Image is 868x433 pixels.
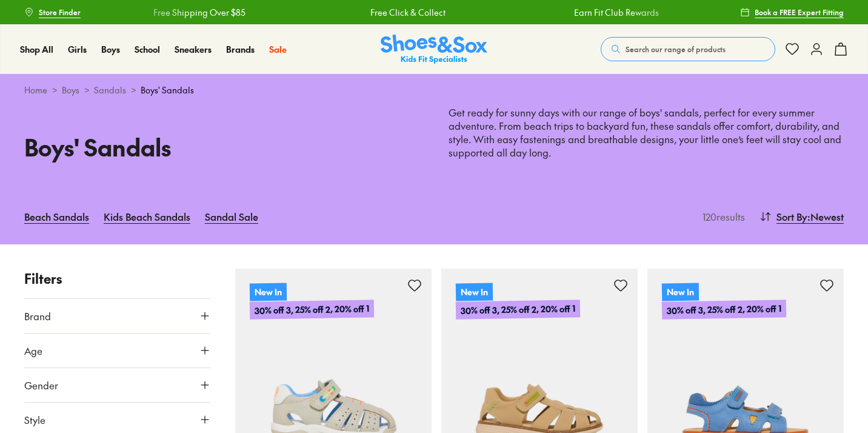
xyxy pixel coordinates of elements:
[662,300,786,320] p: 30% off 3, 25% off 2, 20% off 1
[250,283,287,301] p: New In
[807,209,844,224] span: : Newest
[24,130,419,164] h1: Boys' Sandals
[20,43,53,55] span: Shop All
[569,6,653,19] a: Earn Fit Club Rewards
[94,84,126,96] a: Sandals
[626,44,726,55] span: Search our range of products
[104,203,190,230] a: Kids Beach Sandals
[24,84,47,96] a: Home
[68,43,87,55] span: Girls
[456,283,493,301] p: New In
[24,84,844,96] div: > > >
[449,106,844,159] p: Get ready for sunny days with our range of boys' sandals, perfect for every summer adventure. Fro...
[135,43,160,56] a: School
[776,209,807,224] span: Sort By
[141,84,194,96] span: Boys' Sandals
[24,343,42,358] span: Age
[24,269,211,289] p: Filters
[39,7,81,18] span: Store Finder
[250,300,374,320] p: 30% off 3, 25% off 2, 20% off 1
[68,43,87,56] a: Girls
[148,6,240,19] a: Free Shipping Over $85
[760,203,844,230] button: Sort By:Newest
[24,1,81,23] a: Store Finder
[24,368,211,402] button: Gender
[205,203,258,230] a: Sandal Sale
[226,43,255,55] span: Brands
[24,378,58,392] span: Gender
[381,35,487,64] a: Shoes & Sox
[175,43,212,56] a: Sneakers
[755,7,844,18] span: Book a FREE Expert Fitting
[24,203,89,230] a: Beach Sandals
[135,43,160,55] span: School
[24,334,211,368] button: Age
[365,6,440,19] a: Free Click & Collect
[101,43,120,55] span: Boys
[24,412,45,427] span: Style
[62,84,79,96] a: Boys
[24,299,211,333] button: Brand
[381,35,487,64] img: SNS_Logo_Responsive.svg
[24,309,51,323] span: Brand
[456,300,580,320] p: 30% off 3, 25% off 2, 20% off 1
[269,43,287,55] span: Sale
[101,43,120,56] a: Boys
[601,37,775,61] button: Search our range of products
[175,43,212,55] span: Sneakers
[20,43,53,56] a: Shop All
[226,43,255,56] a: Brands
[740,1,844,23] a: Book a FREE Expert Fitting
[698,209,745,224] p: 120 results
[662,283,699,301] p: New In
[269,43,287,56] a: Sale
